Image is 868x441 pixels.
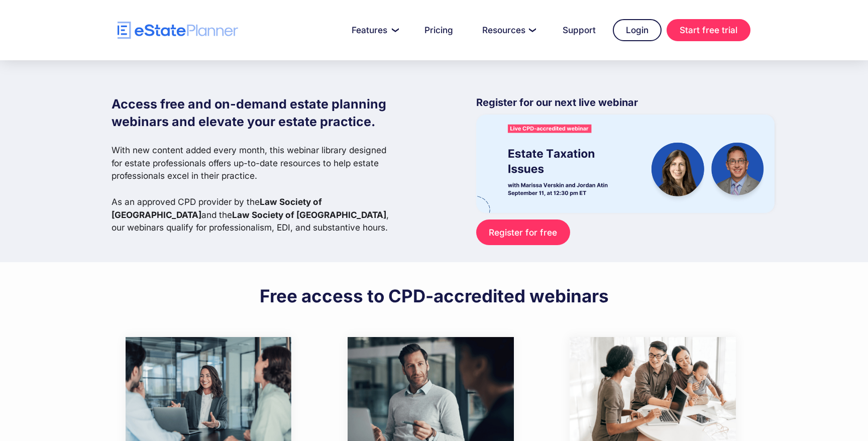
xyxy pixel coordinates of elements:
[118,22,238,39] a: home
[112,144,397,234] p: With new content added every month, this webinar library designed for estate professionals offers...
[470,20,546,40] a: Resources
[667,19,750,41] a: Start free trial
[476,115,775,212] img: eState Academy webinar
[412,20,465,40] a: Pricing
[112,196,322,220] strong: Law Society of [GEOGRAPHIC_DATA]
[476,95,775,115] p: Register for our next live webinar
[476,219,570,245] a: Register for free
[260,285,609,307] h2: Free access to CPD-accredited webinars
[613,19,662,41] a: Login
[340,20,407,40] a: Features
[112,95,397,131] h1: Access free and on-demand estate planning webinars and elevate your estate practice.
[551,20,608,40] a: Support
[232,209,386,220] strong: Law Society of [GEOGRAPHIC_DATA]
